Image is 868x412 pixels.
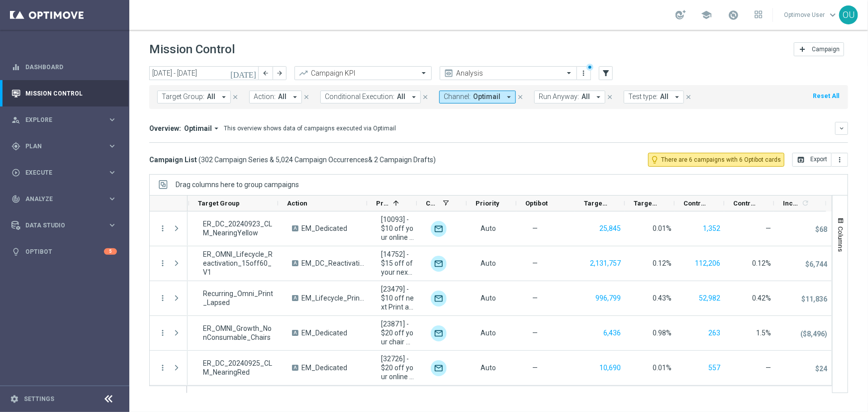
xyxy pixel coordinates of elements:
button: 263 [707,327,721,339]
span: 0.12% [752,259,771,267]
button: 25,845 [598,222,622,235]
span: — [532,294,538,303]
i: add [798,45,806,53]
span: Execute [25,170,107,176]
i: arrow_forward [276,70,283,77]
div: Optibot [11,238,117,265]
i: arrow_back [262,70,269,77]
span: Campaign [812,46,840,53]
span: All [397,93,405,101]
ng-select: Campaign KPI [294,66,432,80]
span: Data Studio [25,222,107,228]
div: This overview shows data of campaigns executed via Optimail [224,124,396,133]
i: keyboard_arrow_right [107,115,117,124]
button: 1,352 [702,222,721,235]
span: school [701,9,712,20]
span: Promotions [376,200,389,207]
i: close [303,94,310,101]
i: keyboard_arrow_right [107,220,117,230]
span: & [368,156,373,164]
span: Increase [783,200,800,207]
i: filter_alt [601,69,610,78]
span: 2 Campaign Drafts [374,155,433,164]
div: lightbulb Optibot 5 [11,248,117,256]
button: 2,131,757 [589,257,622,270]
i: lightbulb [11,247,20,256]
span: ER_OMNI_Lifecycle_Reactivation_15off60_V1 [203,250,275,277]
i: settings [10,395,19,404]
button: close [605,92,614,103]
img: Optimail [431,360,447,376]
span: There are 6 campaigns with 6 Optibot cards [661,155,781,164]
button: close [684,92,693,103]
span: EM_DC_Reactivation [301,259,364,268]
span: All [581,93,590,101]
i: trending_up [298,68,308,78]
i: close [422,94,429,101]
button: open_in_browser Export [792,153,832,167]
span: Targeted Customers [584,200,608,207]
div: There are unsaved changes [586,64,593,71]
div: Optimail [431,325,447,341]
div: track_changes Analyze keyboard_arrow_right [11,195,117,203]
span: Calculate column [800,198,809,208]
span: All [660,93,669,101]
button: 6,436 [602,327,622,339]
span: [10093] - $10 off your online order of $60 or more. [381,215,414,242]
button: more_vert [158,259,167,268]
span: EM_Dedicated [301,328,347,337]
i: open_in_browser [797,156,805,164]
img: Optimail [431,291,447,307]
button: more_vert [158,294,167,303]
span: Auto [481,329,496,337]
i: close [606,94,613,101]
button: 996,799 [594,292,622,305]
span: Control Response Rate [733,200,757,207]
div: 5 [104,248,117,255]
span: Columns [837,226,845,252]
span: Auto [481,364,496,372]
button: more_vert [158,224,167,233]
multiple-options-button: Export to CSV [792,155,848,163]
span: Targeted Response Rate [634,200,658,207]
i: person_search [11,115,20,124]
a: Mission Control [25,80,117,106]
span: — [532,224,538,233]
span: Plan [25,143,107,149]
span: — [532,259,538,268]
button: 52,982 [698,292,721,305]
span: Recurring_Omni_Print_Lapsed [203,289,275,307]
h1: Mission Control [149,42,235,57]
i: arrow_drop_down [290,93,299,102]
span: Analyze [25,196,107,202]
button: add Campaign [794,42,844,56]
p: $24 [815,364,827,373]
span: Conditional Execution: [325,93,394,101]
button: person_search Explore keyboard_arrow_right [11,116,117,124]
span: Optimail [473,93,500,101]
button: Optimail arrow_drop_down [181,124,224,133]
p: $68 [815,225,827,234]
span: Target Group [198,200,240,207]
button: Run Anyway: All arrow_drop_down [534,91,605,103]
span: ER_DC_20240925_CLM_NearingRed [203,359,275,377]
span: Test type: [628,93,658,101]
div: OU [839,5,858,24]
span: [14752] - $15 off of your next purchase of $60+ [381,250,414,277]
span: A [292,260,298,266]
div: Explore [11,115,107,124]
i: arrow_drop_down [594,93,603,102]
span: Channel: [444,93,471,101]
i: keyboard_arrow_down [838,125,845,132]
div: Analyze [11,195,107,204]
i: arrow_drop_down [504,93,513,102]
a: Dashboard [25,54,117,80]
span: All [278,93,287,101]
div: Data Studio [11,221,107,230]
button: more_vert [579,67,589,79]
button: close [231,92,240,103]
i: close [517,94,524,101]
